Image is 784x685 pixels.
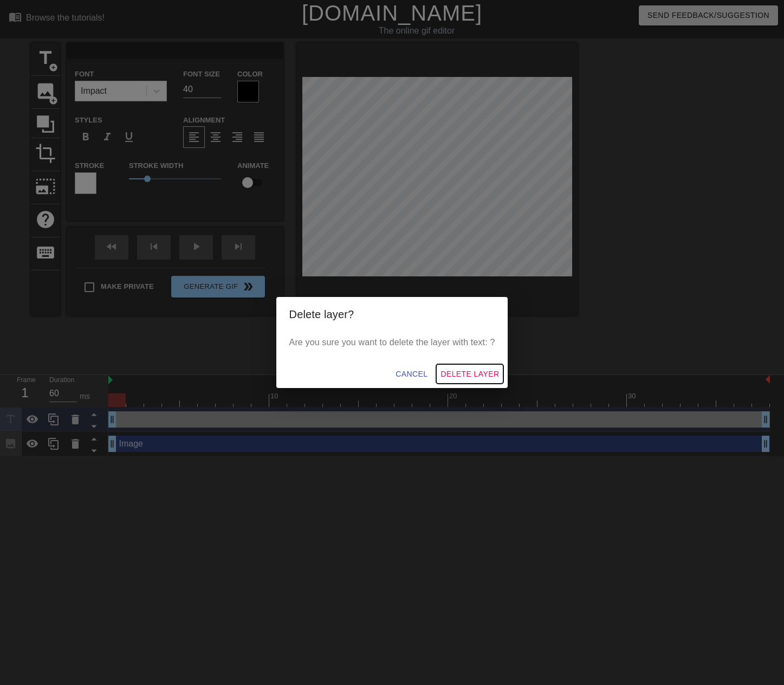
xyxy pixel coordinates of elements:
[396,367,427,381] span: Cancel
[289,336,495,349] p: Are you sure you want to delete the layer with text: ?
[391,364,432,384] button: Cancel
[436,364,503,384] button: Delete Layer
[440,367,499,381] span: Delete Layer
[289,306,495,323] h2: Delete layer?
